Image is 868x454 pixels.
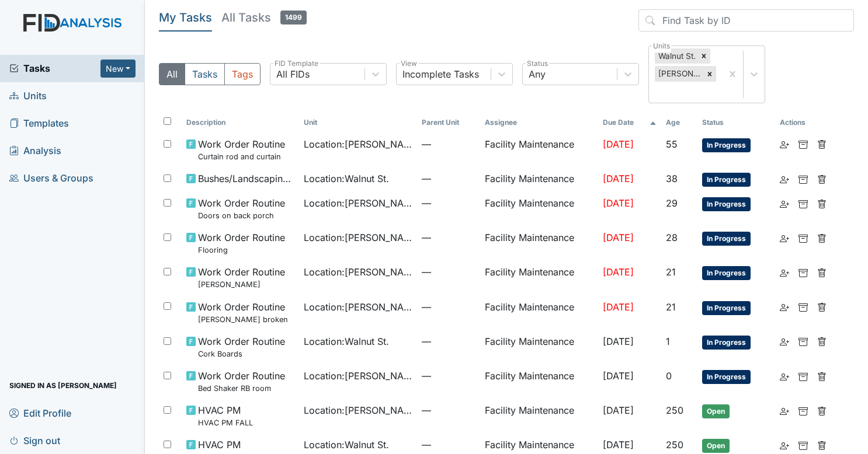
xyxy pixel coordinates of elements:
[817,334,827,348] a: Delete
[603,336,634,347] span: [DATE]
[666,336,670,347] span: 1
[666,232,678,243] span: 28
[198,403,253,428] span: HVAC PM HVAC PM FALL
[666,173,678,184] span: 38
[638,9,854,32] input: Find Task by ID
[304,137,412,151] span: Location : [PERSON_NAME].
[304,172,389,186] span: Location : Walnut St.
[480,191,598,226] td: Facility Maintenance
[422,137,475,151] span: —
[9,404,71,422] span: Edit Profile
[164,117,171,125] input: Toggle All Rows Selected
[280,11,307,25] span: 1499
[480,167,598,191] td: Facility Maintenance
[9,114,69,132] span: Templates
[603,266,634,278] span: [DATE]
[480,399,598,433] td: Facility Maintenance
[422,369,475,383] span: —
[422,265,475,279] span: —
[402,67,479,81] div: Incomplete Tasks
[598,113,662,132] th: Toggle SortBy
[198,314,288,325] small: [PERSON_NAME] broken
[221,9,307,26] h5: All Tasks
[299,113,417,132] th: Toggle SortBy
[480,364,598,399] td: Facility Maintenance
[198,231,285,256] span: Work Order Routine Flooring
[666,439,683,450] span: 250
[798,300,808,314] a: Archive
[9,376,117,394] span: Signed in as [PERSON_NAME]
[817,403,827,417] a: Delete
[198,196,285,221] span: Work Order Routine Doors on back porch
[198,137,285,162] span: Work Order Routine Curtain rod and curtain
[422,172,475,186] span: —
[702,266,751,280] span: In Progress
[798,172,808,186] a: Archive
[666,197,678,209] span: 29
[198,245,285,256] small: Flooring
[603,439,634,450] span: [DATE]
[304,265,412,279] span: Location : [PERSON_NAME].
[817,172,827,186] a: Delete
[198,334,285,359] span: Work Order Routine Cork Boards
[9,61,100,75] a: Tasks
[304,403,412,417] span: Location : [PERSON_NAME].
[817,231,827,245] a: Delete
[817,300,827,314] a: Delete
[422,196,475,210] span: —
[304,438,389,452] span: Location : Walnut St.
[9,431,60,449] span: Sign out
[775,113,834,132] th: Actions
[702,370,751,384] span: In Progress
[198,300,288,325] span: Work Order Routine GW dresser broken
[159,63,185,85] button: All
[655,48,697,64] div: Walnut St.
[304,334,389,348] span: Location : Walnut St.
[198,417,253,428] small: HVAC PM FALL
[655,66,703,81] div: [PERSON_NAME].
[661,113,697,132] th: Toggle SortBy
[422,300,475,314] span: —
[798,403,808,417] a: Archive
[817,137,827,151] a: Delete
[817,369,827,383] a: Delete
[422,438,475,452] span: —
[798,196,808,210] a: Archive
[224,63,261,85] button: Tags
[182,113,300,132] th: Toggle SortBy
[304,300,412,314] span: Location : [PERSON_NAME].
[198,210,285,221] small: Doors on back porch
[198,348,285,359] small: Cork Boards
[198,279,285,290] small: [PERSON_NAME]
[9,87,47,105] span: Units
[603,301,634,313] span: [DATE]
[304,231,412,245] span: Location : [PERSON_NAME].
[702,173,751,187] span: In Progress
[702,197,751,211] span: In Progress
[798,231,808,245] a: Archive
[817,265,827,279] a: Delete
[198,265,285,290] span: Work Order Routine RB Dresser
[666,138,678,150] span: 55
[666,370,672,382] span: 0
[480,113,598,132] th: Assignee
[100,60,136,78] button: New
[9,142,61,160] span: Analysis
[480,295,598,330] td: Facility Maintenance
[198,172,295,186] span: Bushes/Landscaping inspection
[185,63,225,85] button: Tasks
[603,173,634,184] span: [DATE]
[159,63,261,85] div: Type filter
[702,232,751,246] span: In Progress
[422,403,475,417] span: —
[422,334,475,348] span: —
[603,138,634,150] span: [DATE]
[666,404,683,416] span: 250
[480,226,598,260] td: Facility Maintenance
[798,438,808,452] a: Archive
[422,231,475,245] span: —
[480,260,598,295] td: Facility Maintenance
[304,369,412,383] span: Location : [PERSON_NAME].
[697,113,775,132] th: Toggle SortBy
